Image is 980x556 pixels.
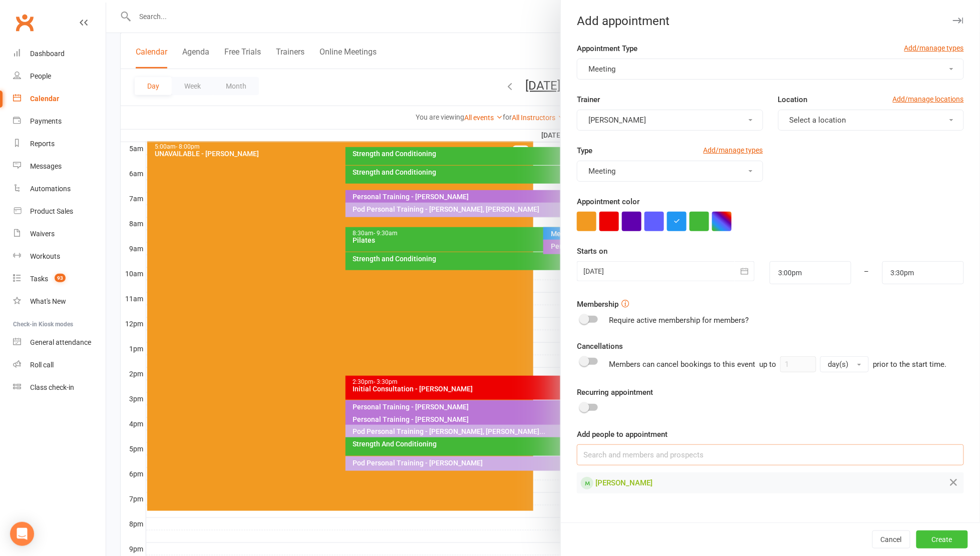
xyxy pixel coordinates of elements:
div: Roll call [30,361,54,369]
label: Starts on [577,245,607,257]
div: General attendance [30,338,91,346]
div: Waivers [30,230,55,238]
div: Product Sales [30,207,73,215]
a: Dashboard [13,43,106,65]
button: Meeting [577,161,763,182]
label: Cancellations [577,340,623,352]
span: 93 [55,274,66,282]
label: Recurring appointment [577,386,653,398]
button: Remove from Appointment [948,476,960,489]
label: Trainer [577,94,600,106]
button: Cancel [872,530,910,548]
a: Tasks 93 [13,268,106,290]
div: Workouts [30,252,60,260]
label: Location [778,94,808,106]
a: Reports [13,133,106,155]
div: Members can cancel bookings to this event [609,356,946,372]
div: Tasks [30,275,48,283]
button: Meeting [577,59,964,80]
div: – [851,261,883,284]
div: up to [759,356,869,372]
label: Add people to appointment [577,428,668,440]
div: Class check-in [30,383,74,391]
a: Add/manage locations [893,94,964,105]
a: Automations [13,178,106,200]
span: Select a location [790,116,846,125]
div: Payments [30,117,62,125]
a: What's New [13,290,106,313]
div: People [30,72,51,80]
label: Appointment Type [577,43,637,55]
a: Clubworx [12,10,37,35]
span: day(s) [828,360,848,369]
div: Member [581,477,593,489]
a: People [13,65,106,88]
a: Payments [13,110,106,133]
div: What's New [30,297,66,305]
a: Roll call [13,354,106,376]
button: Create [916,530,968,548]
button: Select a location [778,110,964,131]
a: Calendar [13,88,106,110]
a: Messages [13,155,106,178]
span: prior to the start time. [873,360,946,369]
button: day(s) [820,356,869,372]
div: Messages [30,162,62,170]
a: Waivers [13,223,106,245]
div: Reports [30,140,55,148]
span: [PERSON_NAME] [588,116,646,125]
span: Meeting [588,65,615,74]
a: General attendance kiosk mode [13,331,106,354]
span: Meeting [588,167,615,176]
div: Require active membership for members? [609,314,749,326]
input: Search and members and prospects [577,444,964,465]
div: Automations [30,185,71,193]
div: Add appointment [561,14,980,28]
label: Appointment color [577,196,639,208]
label: Type [577,145,592,157]
div: Dashboard [30,50,65,58]
a: Product Sales [13,200,106,223]
a: Add/manage types [904,43,964,54]
div: Calendar [30,95,59,103]
a: Class kiosk mode [13,376,106,399]
a: Add/manage types [704,145,763,156]
a: Workouts [13,245,106,268]
span: [PERSON_NAME] [595,478,652,487]
label: Membership [577,298,618,310]
button: [PERSON_NAME] [577,110,763,131]
div: Open Intercom Messenger [10,522,34,546]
